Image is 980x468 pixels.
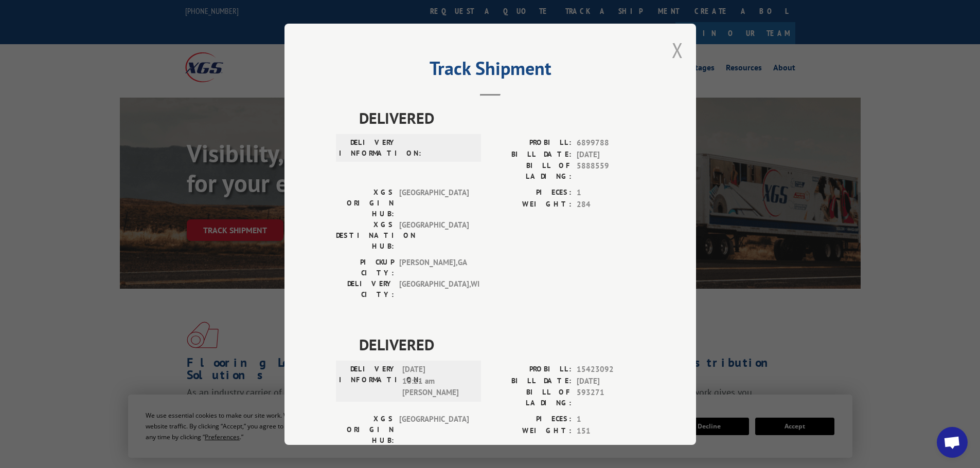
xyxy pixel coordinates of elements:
[399,278,469,300] span: [GEOGRAPHIC_DATA] , WI
[399,414,469,446] span: [GEOGRAPHIC_DATA]
[490,148,572,160] label: BILL DATE:
[339,364,397,399] label: DELIVERY INFORMATION:
[577,148,645,160] span: [DATE]
[577,137,645,149] span: 6899788
[402,364,472,399] span: [DATE] 10:21 am [PERSON_NAME]
[577,425,645,437] span: 151
[577,414,645,425] span: 1
[336,187,394,219] label: XGS ORIGIN HUB:
[577,198,645,210] span: 284
[336,278,394,300] label: DELIVERY CITY:
[490,425,572,437] label: WEIGHT:
[490,364,572,376] label: PROBILL:
[336,219,394,252] label: XGS DESTINATION HUB:
[336,61,645,81] h2: Track Shipment
[672,36,683,64] button: Close modal
[577,160,645,182] span: 5888559
[490,187,572,199] label: PIECES:
[336,257,394,278] label: PICKUP CITY:
[359,333,645,356] span: DELIVERED
[490,160,572,182] label: BILL OF LADING:
[490,198,572,210] label: WEIGHT:
[577,187,645,199] span: 1
[577,387,645,408] span: 593271
[577,364,645,376] span: 15423092
[490,137,572,149] label: PROBILL:
[490,375,572,387] label: BILL DATE:
[399,257,469,278] span: [PERSON_NAME] , GA
[399,219,469,252] span: [GEOGRAPHIC_DATA]
[339,137,397,159] label: DELIVERY INFORMATION:
[490,387,572,408] label: BILL OF LADING:
[359,106,645,129] span: DELIVERED
[399,187,469,219] span: [GEOGRAPHIC_DATA]
[577,375,645,387] span: [DATE]
[937,427,968,458] div: Open chat
[490,414,572,425] label: PIECES:
[336,414,394,446] label: XGS ORIGIN HUB:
